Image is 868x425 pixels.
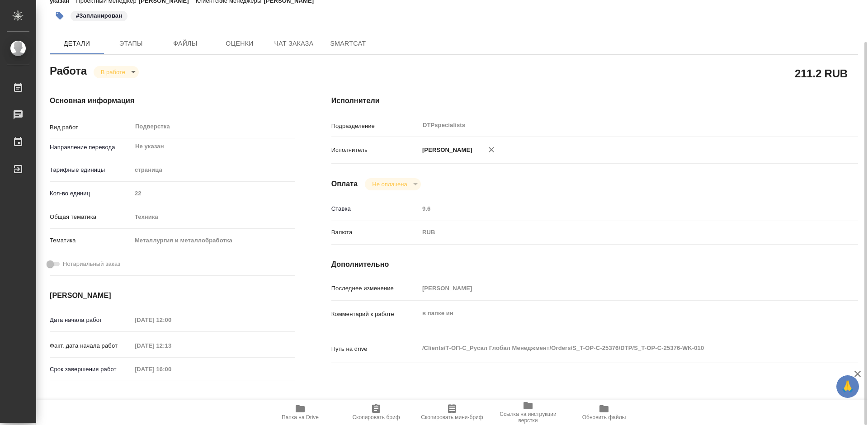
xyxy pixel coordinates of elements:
h4: Основная информация [50,95,295,106]
h4: Исполнители [331,95,858,106]
input: Пустое поле [132,363,211,376]
button: Удалить исполнителя [481,140,501,160]
input: Пустое поле [419,282,814,295]
p: Последнее изменение [331,284,419,293]
span: Чат заказа [272,38,316,49]
span: Файлы [164,38,207,49]
h4: Оплата [331,179,358,189]
span: 🙏 [840,377,855,396]
button: Скопировать мини-бриф [414,400,490,425]
p: Валюта [331,228,419,237]
h4: Дополнительно [331,259,858,270]
p: Общая тематика [50,212,132,222]
input: Пустое поле [132,397,211,411]
input: Пустое поле [132,339,211,352]
input: Пустое поле [132,187,295,200]
p: Факт. дата начала работ [50,341,132,350]
button: Папка на Drive [262,400,338,425]
p: Подразделение [331,122,419,131]
p: Дата начала работ [50,316,132,325]
p: Комментарий к работе [331,310,419,319]
button: Ссылка на инструкции верстки [490,400,566,425]
h2: Работа [50,62,87,78]
input: Пустое поле [419,202,814,215]
span: Скопировать бриф [352,414,400,420]
span: Детали [55,38,99,49]
span: Запланирован [70,11,128,19]
input: Пустое поле [132,313,211,326]
div: страница [132,162,295,178]
button: Скопировать бриф [338,400,414,425]
div: RUB [419,225,814,240]
button: 🙏 [836,375,859,398]
h2: 211.2 RUB [795,66,848,81]
p: [PERSON_NAME] [419,146,472,155]
div: В работе [94,66,139,78]
span: Ссылка на инструкции верстки [495,411,561,424]
h4: [PERSON_NAME] [50,290,295,301]
p: Направление перевода [50,143,132,152]
textarea: /Clients/Т-ОП-С_Русал Глобал Менеджмент/Orders/S_T-OP-C-25376/DTP/S_T-OP-C-25376-WK-010 [419,340,814,356]
p: Срок завершения работ [50,365,132,374]
span: Обновить файлы [582,414,626,420]
button: Не оплачена [369,180,410,188]
span: Этапы [109,38,153,49]
span: Оценки [218,38,261,49]
span: Папка на Drive [282,414,319,420]
button: Добавить тэг [50,6,70,26]
div: Техника [132,209,295,225]
p: Путь на drive [331,345,419,354]
span: SmartCat [326,38,370,49]
p: Кол-во единиц [50,189,132,198]
p: #Запланирован [76,11,122,20]
button: В работе [98,68,128,76]
p: Вид работ [50,123,132,132]
p: Ставка [331,204,419,213]
p: Исполнитель [331,146,419,155]
div: В работе [365,178,420,190]
span: Скопировать мини-бриф [421,414,483,420]
div: Металлургия и металлобработка [132,233,295,248]
p: Тематика [50,236,132,245]
textarea: в папке ин [419,306,814,321]
span: Нотариальный заказ [63,260,120,269]
button: Обновить файлы [566,400,642,425]
p: Тарифные единицы [50,165,132,175]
